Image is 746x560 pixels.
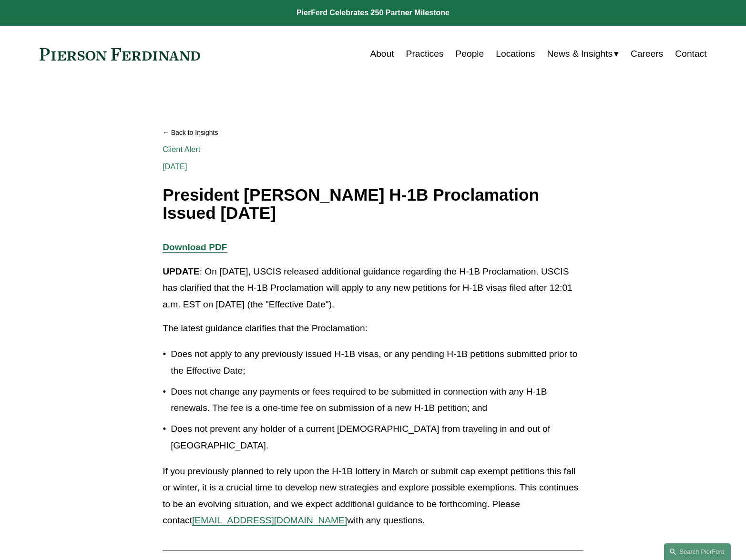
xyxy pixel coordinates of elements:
[163,320,583,337] p: The latest guidance clarifies that the Proclamation:
[171,384,583,417] p: Does not change any payments or fees required to be submitted in connection with any H-1B renewal...
[456,45,484,63] a: People
[631,45,663,63] a: Careers
[406,45,444,63] a: Practices
[163,124,583,141] a: Back to Insights
[163,463,583,529] p: If you previously planned to rely upon the H-1B lottery in March or submit cap exempt petitions t...
[163,163,187,171] span: [DATE]
[192,515,347,525] a: [EMAIL_ADDRESS][DOMAIN_NAME]
[370,45,394,63] a: About
[163,264,583,313] p: : On [DATE], USCIS released additional guidance regarding the H-1B Proclamation. USCIS has clarif...
[675,45,706,63] a: Contact
[171,421,583,454] p: Does not prevent any holder of a current [DEMOGRAPHIC_DATA] from traveling in and out of [GEOGRAP...
[163,145,200,153] a: Client Alert
[496,45,535,63] a: Locations
[547,46,613,62] span: News & Insights
[163,266,199,276] strong: UPDATE
[163,186,583,223] h1: President [PERSON_NAME] H-1B Proclamation Issued [DATE]
[171,346,583,379] p: Does not apply to any previously issued H-1B visas, or any pending H-1B petitions submitted prior...
[547,45,619,63] a: folder dropdown
[664,543,731,560] a: Search this site
[163,242,227,252] a: Download PDF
